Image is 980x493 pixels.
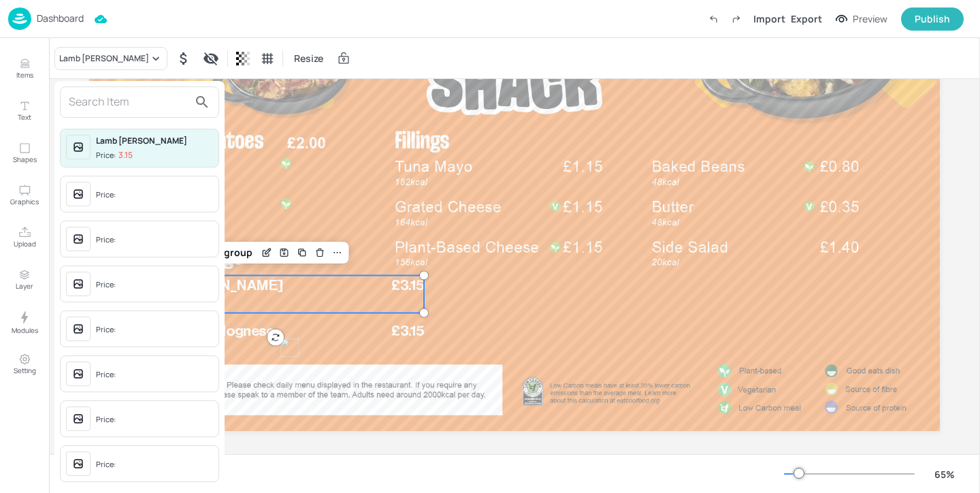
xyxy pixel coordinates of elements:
div: Price: [96,150,133,161]
button: search [189,89,216,116]
div: Price: [96,234,118,246]
div: Price: [96,369,118,381]
div: Price: [96,459,118,471]
input: Search Item [69,91,189,113]
div: Lamb [PERSON_NAME] [96,135,213,147]
div: Price: [96,324,118,336]
div: Price: [96,189,118,201]
div: Price: [96,279,118,291]
div: Price: [96,414,118,426]
p: 3.15 [118,150,133,160]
